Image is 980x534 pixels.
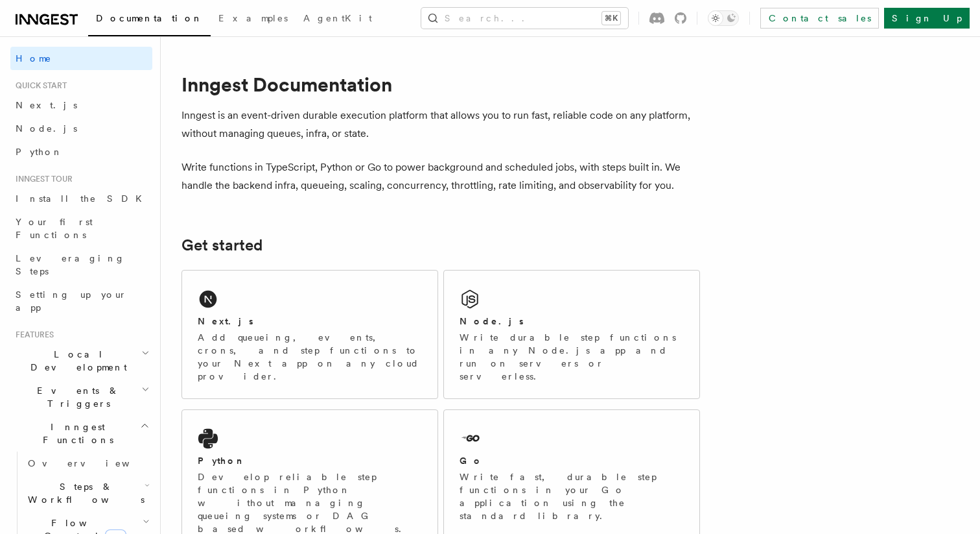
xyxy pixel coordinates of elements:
[296,4,380,35] a: AgentKit
[16,253,125,276] span: Leveraging Steps
[16,193,150,204] span: Install the SDK
[10,247,152,283] a: Leveraging Steps
[10,379,152,415] button: Events & Triggers
[10,283,152,319] a: Setting up your app
[10,80,67,91] span: Quick start
[23,452,152,475] a: Overview
[884,8,970,29] a: Sign Up
[16,289,127,313] span: Setting up your app
[181,270,438,399] a: Next.jsAdd queueing, events, crons, and step functions to your Next app on any cloud provider.
[10,415,152,452] button: Inngest Functions
[10,187,152,210] a: Install the SDK
[10,420,140,446] span: Inngest Functions
[181,73,700,96] h1: Inngest Documentation
[16,123,77,134] span: Node.js
[443,270,700,399] a: Node.jsWrite durable step functions in any Node.js app and run on servers or serverless.
[16,52,52,65] span: Home
[181,158,700,195] p: Write functions in TypeScript, Python or Go to power background and scheduled jobs, with steps bu...
[28,458,161,468] span: Overview
[198,331,422,383] p: Add queueing, events, crons, and step functions to your Next app on any cloud provider.
[181,236,262,254] a: Get started
[16,147,63,157] span: Python
[10,174,73,184] span: Inngest tour
[10,330,54,340] span: Features
[10,210,152,247] a: Your first Functions
[198,454,246,467] h2: Python
[460,315,524,328] h2: Node.js
[10,47,152,70] a: Home
[88,4,211,36] a: Documentation
[460,331,684,383] p: Write durable step functions in any Node.js app and run on servers or serverless.
[602,12,620,25] kbd: ⌘K
[16,217,93,240] span: Your first Functions
[10,117,152,140] a: Node.js
[16,100,77,110] span: Next.js
[198,315,253,328] h2: Next.js
[10,343,152,379] button: Local Development
[421,8,628,29] button: Search...⌘K
[460,454,483,467] h2: Go
[303,13,372,23] span: AgentKit
[10,140,152,164] a: Python
[218,13,288,23] span: Examples
[23,480,145,506] span: Steps & Workflows
[708,10,739,26] button: Toggle dark mode
[96,13,203,23] span: Documentation
[10,93,152,117] a: Next.js
[10,384,141,410] span: Events & Triggers
[460,470,684,522] p: Write fast, durable step functions in your Go application using the standard library.
[10,348,141,374] span: Local Development
[211,4,296,35] a: Examples
[23,475,152,511] button: Steps & Workflows
[181,106,700,143] p: Inngest is an event-driven durable execution platform that allows you to run fast, reliable code ...
[760,8,879,29] a: Contact sales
